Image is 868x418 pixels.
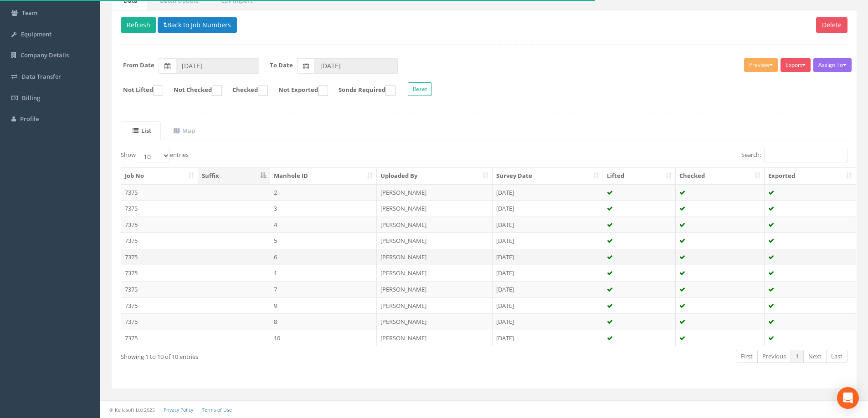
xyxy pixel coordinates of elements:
uib-tab-heading: Map [174,126,195,135]
td: 7375 [121,281,198,297]
button: Assign To [813,58,852,72]
td: [PERSON_NAME] [377,297,493,314]
span: Company Details [21,51,69,59]
a: Next [803,350,827,363]
td: [PERSON_NAME] [377,184,493,201]
td: [PERSON_NAME] [377,313,493,330]
td: 7375 [121,184,198,201]
td: 7375 [121,200,198,217]
a: List [121,121,161,140]
td: [PERSON_NAME] [377,330,493,346]
td: 7375 [121,232,198,249]
td: [DATE] [493,297,603,314]
td: [PERSON_NAME] [377,232,493,249]
td: [PERSON_NAME] [377,249,493,265]
span: Team [22,9,37,17]
td: [PERSON_NAME] [377,217,493,233]
td: 9 [270,297,377,314]
th: Suffix: activate to sort column descending [198,168,270,184]
button: Reset [408,82,432,96]
label: Not Lifted [114,86,163,96]
td: [DATE] [493,184,603,201]
label: To Date [270,61,293,70]
select: Showentries [136,149,170,162]
a: Terms of Use [202,407,232,413]
td: 1 [270,265,377,281]
td: [DATE] [493,281,603,297]
input: Search: [764,149,847,162]
div: Showing 1 to 10 of 10 entries [121,349,416,361]
button: Export [781,58,811,72]
label: Not Checked [164,86,222,96]
a: Map [162,121,205,140]
span: Data Transfer [21,72,61,81]
label: Search: [741,149,847,162]
td: 7375 [121,249,198,265]
td: [DATE] [493,330,603,346]
div: Open Intercom Messenger [837,387,859,409]
td: [DATE] [493,265,603,281]
td: 7 [270,281,377,297]
uib-tab-heading: List [133,126,151,135]
input: To Date [314,58,398,74]
button: Preview [744,58,778,72]
td: 6 [270,249,377,265]
input: From Date [176,58,259,74]
label: From Date [123,61,154,70]
td: 7375 [121,265,198,281]
label: Checked [223,86,268,96]
td: [PERSON_NAME] [377,265,493,281]
a: 1 [791,350,804,363]
th: Exported: activate to sort column ascending [765,168,856,184]
td: [DATE] [493,313,603,330]
a: Last [826,350,847,363]
th: Job No: activate to sort column ascending [121,168,198,184]
td: 5 [270,232,377,249]
th: Manhole ID: activate to sort column ascending [270,168,377,184]
small: © Kullasoft Ltd 2025 [109,407,155,413]
a: Previous [757,350,791,363]
td: 4 [270,217,377,233]
span: Profile [20,115,39,123]
span: Equipment [21,30,51,38]
td: [DATE] [493,200,603,217]
td: 8 [270,313,377,330]
td: 3 [270,200,377,217]
label: Show entries [121,149,189,162]
button: Refresh [121,17,156,33]
td: 10 [270,330,377,346]
td: [DATE] [493,249,603,265]
button: Back to Job Numbers [158,17,237,33]
td: 7375 [121,297,198,314]
th: Lifted: activate to sort column ascending [603,168,676,184]
span: Billing [22,94,40,102]
label: Not Exported [269,86,328,96]
td: 7375 [121,330,198,346]
td: [PERSON_NAME] [377,200,493,217]
td: [DATE] [493,217,603,233]
td: 7375 [121,313,198,330]
td: [PERSON_NAME] [377,281,493,297]
button: Delete [816,17,847,33]
td: 2 [270,184,377,201]
th: Survey Date: activate to sort column ascending [493,168,603,184]
td: [DATE] [493,232,603,249]
td: 7375 [121,217,198,233]
th: Checked: activate to sort column ascending [676,168,765,184]
label: Sonde Required [329,86,395,96]
a: Privacy Policy [164,407,193,413]
a: First [736,350,758,363]
th: Uploaded By: activate to sort column ascending [377,168,493,184]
